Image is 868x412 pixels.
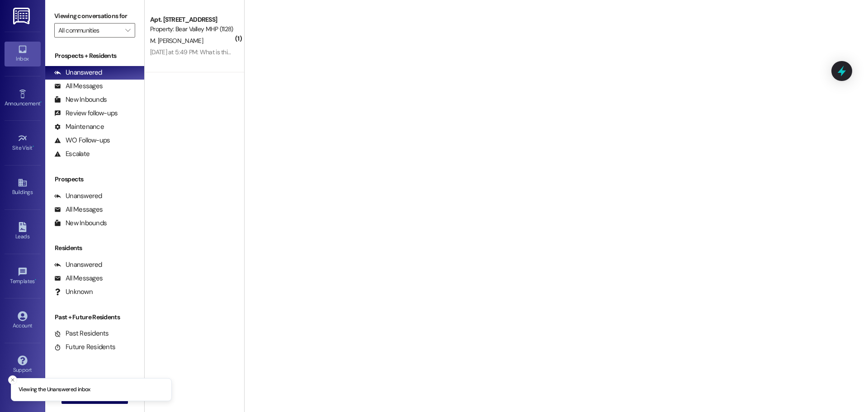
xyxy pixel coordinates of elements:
div: All Messages [54,205,103,214]
div: New Inbounds [54,95,107,104]
a: Templates • [5,264,41,289]
div: Unanswered [54,68,102,77]
div: Unanswered [54,191,102,201]
span: • [33,143,34,150]
div: All Messages [54,81,103,91]
div: Prospects + Residents [45,51,144,61]
span: • [40,99,42,105]
div: Unanswered [54,260,102,270]
a: Inbox [5,42,41,66]
label: Viewing conversations for [54,9,135,23]
div: Past + Future Residents [45,313,144,322]
a: Site Visit • [5,131,41,155]
div: Review follow-ups [54,109,118,118]
a: Buildings [5,175,41,199]
div: New Inbounds [54,218,107,228]
i:  [125,27,130,34]
div: Apt. [STREET_ADDRESS] [150,15,234,24]
img: ResiDesk Logo [13,8,32,24]
a: Account [5,308,41,333]
a: Leads [5,219,41,244]
div: Escalate [54,149,90,159]
p: Viewing the Unanswered inbox [19,386,90,394]
span: M. [PERSON_NAME] [150,37,203,45]
span: • [35,277,36,283]
div: Future Residents [54,342,115,352]
div: [DATE] at 5:49 PM: What is this notice for? Did you receive payment or not? [150,48,347,56]
div: Unknown [54,287,93,297]
div: Residents [45,243,144,253]
input: All communities [58,23,121,38]
div: Maintenance [54,122,104,132]
div: All Messages [54,274,103,283]
div: Property: Bear Valley MHP (1128) [150,24,234,34]
div: Prospects [45,175,144,184]
a: Support [5,353,41,377]
div: WO Follow-ups [54,136,110,145]
button: Close toast [8,375,17,384]
div: Past Residents [54,329,109,338]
